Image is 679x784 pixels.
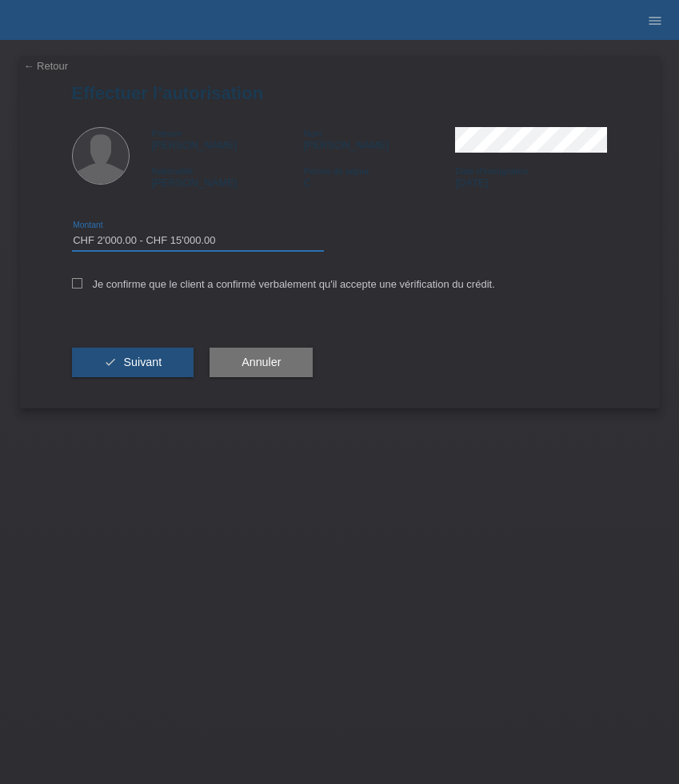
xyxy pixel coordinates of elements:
a: menu [639,15,671,25]
span: Nationalité [152,166,194,176]
h1: Effectuer l’autorisation [72,83,608,103]
div: [PERSON_NAME] [152,127,304,151]
span: Date d'immigration [455,166,528,176]
div: [DATE] [455,165,607,189]
div: [PERSON_NAME] [303,127,455,151]
div: [PERSON_NAME] [152,165,304,189]
button: Annuler [210,348,313,378]
span: Nom [303,129,322,138]
i: menu [647,13,663,29]
div: C [303,165,455,189]
span: Suivant [123,356,162,368]
span: Annuler [242,356,281,368]
span: Prénom [152,129,183,138]
i: check [104,356,117,368]
label: Je confirme que le client a confirmé verbalement qu'il accepte une vérification du crédit. [72,278,495,290]
button: check Suivant [72,348,194,378]
span: Permis de séjour [303,166,369,176]
a: ← Retour [24,60,69,72]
